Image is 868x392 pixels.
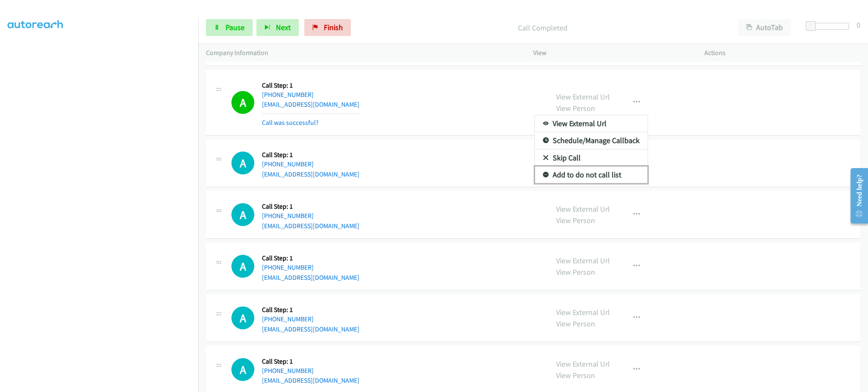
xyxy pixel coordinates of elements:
[535,115,648,132] a: View External Url
[231,358,254,381] h1: A
[231,255,254,278] h1: A
[231,203,254,226] h1: A
[231,306,254,329] div: The call is yet to be attempted
[535,132,648,149] a: Schedule/Manage Callback
[231,152,254,174] div: The call is yet to be attempted
[231,358,254,381] div: The call is yet to be attempted
[535,166,648,183] a: Add to do not call list
[231,255,254,278] div: The call is yet to be attempted
[231,306,254,329] h1: A
[231,152,254,174] h1: A
[535,149,648,166] a: Skip Call
[231,203,254,226] div: The call is yet to be attempted
[844,162,868,229] iframe: Resource Center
